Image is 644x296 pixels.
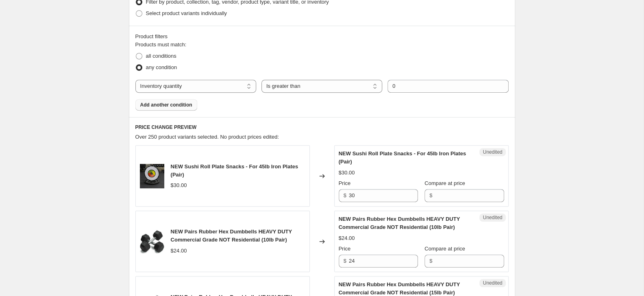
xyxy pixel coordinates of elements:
span: Price [339,246,351,252]
span: Price [339,180,351,186]
span: $ [344,258,346,264]
div: Product filters [135,33,509,41]
span: $ [429,192,432,198]
span: NEW Sushi Roll Plate Snacks - For 45lb Iron Plates (Pair) [339,150,466,165]
span: NEW Sushi Roll Plate Snacks - For 45lb Iron Plates (Pair) [171,163,298,178]
span: NEW Pairs Rubber Hex Dumbbells HEAVY DUTY Commercial Grade NOT Residential (10lb Pair) [171,229,292,243]
span: Compare at price [424,180,465,186]
img: NEW-Individual-Rubber-Hex-Dumbbells-10lbPair-1687195408442_80x.jpg [140,229,164,254]
div: $24.00 [339,234,355,242]
div: $24.00 [171,247,187,255]
span: Over 250 product variants selected. No product prices edited: [135,134,279,140]
span: $ [344,192,346,198]
span: Add another condition [140,102,192,108]
span: any condition [146,64,177,70]
span: all conditions [146,53,176,59]
span: NEW Pairs Rubber Hex Dumbbells HEAVY DUTY Commercial Grade NOT Residential (10lb Pair) [339,216,460,230]
div: $30.00 [339,169,355,177]
span: Compare at price [424,246,465,252]
span: Unedited [483,214,502,221]
span: Unedited [483,149,502,155]
span: Products must match: [135,41,187,48]
button: Add another condition [135,99,197,111]
span: $ [429,258,432,264]
div: $30.00 [171,181,187,189]
span: Unedited [483,280,502,286]
span: Select product variants individually [146,10,227,16]
h6: PRICE CHANGE PREVIEW [135,124,509,131]
span: NEW Pairs Rubber Hex Dumbbells HEAVY DUTY Commercial Grade NOT Residential (15lb Pair) [339,281,460,296]
img: Sushi-Roll-Plate-Snacks---For-45lb-Iron-Plates-_Pair_--1687195330379_80x.jpg [140,164,164,188]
